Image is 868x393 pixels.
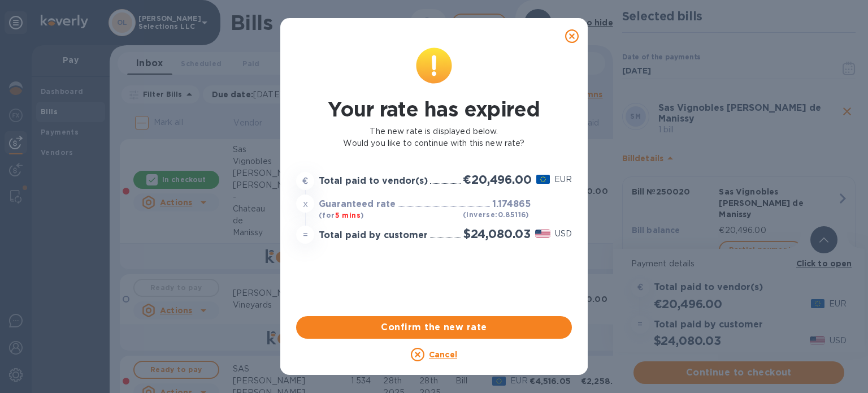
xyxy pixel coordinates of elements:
h2: $24,080.03 [463,227,531,241]
h1: Your rate has expired [296,97,572,121]
div: = [296,226,314,244]
span: Confirm the new rate [305,321,563,334]
h3: Guaranteed rate [319,199,396,210]
b: (for ) [319,211,364,219]
button: Confirm the new rate [296,316,572,339]
div: x [296,195,314,213]
p: EUR [554,174,572,185]
b: (inverse: 0.85116 ) [463,210,530,219]
h3: Total paid by customer [319,230,428,241]
u: Cancel [429,350,457,359]
p: The new rate is displayed below. Would you like to continue with this new rate? [296,126,572,149]
h3: 1.174865 [492,199,531,210]
img: USD [535,230,550,237]
span: 5 mins [335,211,361,219]
h3: Total paid to vendor(s) [319,176,428,187]
p: USD [555,228,572,240]
strong: € [302,176,308,185]
h2: €20,496.00 [463,172,531,187]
